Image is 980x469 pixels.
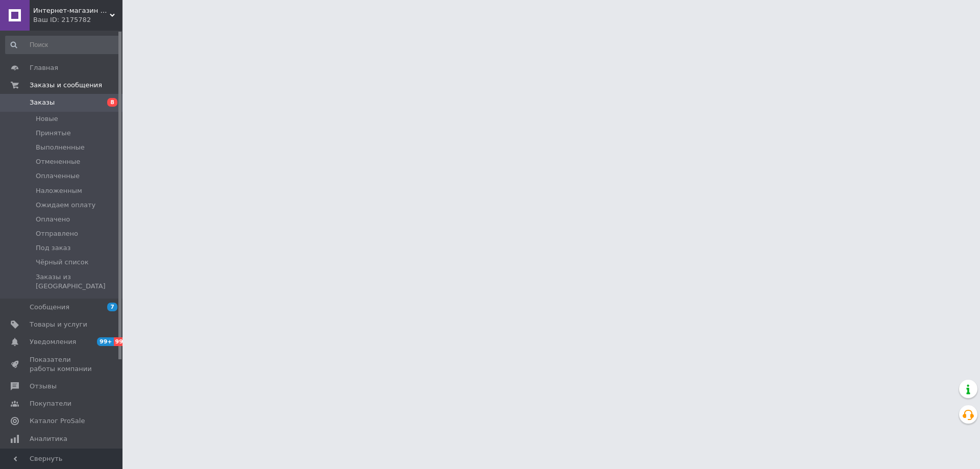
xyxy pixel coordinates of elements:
span: Интернет-магазин спортивного питания и товаров для фитнеса Protein Lounge [33,6,110,15]
span: Оплачено [36,215,70,224]
div: Ваш ID: 2175782 [33,15,122,24]
span: 8 [107,98,117,107]
span: Заказы из [GEOGRAPHIC_DATA] [36,273,119,291]
span: Уведомления [30,337,76,347]
span: Покупатели [30,399,71,408]
span: Заказы и сообщения [30,81,102,90]
span: Ожидаем оплату [36,201,95,210]
span: Показатели работы компании [30,355,94,374]
span: 7 [107,303,117,311]
span: Выполненные [36,143,85,152]
span: Аналитика [30,434,67,443]
span: Отправлено [36,229,78,238]
span: Наложенным [36,186,82,195]
span: Отмененные [36,157,80,166]
span: Оплаченные [36,171,80,181]
span: Каталог ProSale [30,416,85,426]
span: 99+ [114,337,131,346]
span: Под заказ [36,243,70,253]
span: Главная [30,63,58,72]
span: Сообщения [30,303,69,312]
span: Товары и услуги [30,320,87,329]
span: Чёрный список [36,258,89,267]
span: Заказы [30,98,55,107]
input: Поиск [5,36,120,54]
span: Новые [36,114,58,124]
span: Отзывы [30,382,57,391]
span: 99+ [97,337,114,346]
span: Принятые [36,129,71,138]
